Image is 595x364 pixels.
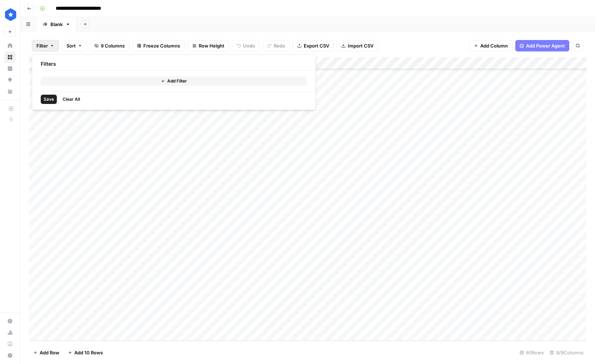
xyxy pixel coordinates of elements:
[35,58,313,71] div: Filters
[293,40,334,51] button: Export CSV
[188,40,229,51] button: Row Height
[480,42,508,49] span: Add Column
[515,40,569,51] button: Add Power Agent
[4,74,16,86] a: Opportunities
[4,327,16,338] a: Usage
[36,42,48,49] span: Filter
[4,338,16,350] a: Learning Hub
[62,40,87,51] button: Sort
[304,42,329,49] span: Export CSV
[348,42,373,49] span: Import CSV
[4,6,16,24] button: Workspace: ConsumerAffairs
[32,54,316,110] div: Filter
[41,95,57,104] button: Save
[4,40,16,51] a: Home
[101,42,125,49] span: 9 Columns
[41,76,307,86] button: Add Filter
[40,349,59,356] span: Add Row
[50,21,63,28] div: Blank
[44,96,54,103] span: Save
[517,347,547,358] div: 80 Rows
[64,347,107,358] button: Add 10 Rows
[337,40,378,51] button: Import CSV
[32,40,59,51] button: Filter
[143,42,180,49] span: Freeze Columns
[63,96,80,103] span: Clear All
[90,40,129,51] button: 9 Columns
[526,42,565,49] span: Add Power Agent
[4,8,17,21] img: ConsumerAffairs Logo
[547,347,586,358] div: 9/9 Columns
[74,349,103,356] span: Add 10 Rows
[4,315,16,327] a: Settings
[4,350,16,361] button: Help + Support
[4,51,16,63] a: Browse
[199,42,224,49] span: Row Height
[4,86,16,97] a: Your Data
[4,63,16,74] a: Insights
[29,347,64,358] button: Add Row
[232,40,260,51] button: Undo
[243,42,255,49] span: Undo
[132,40,185,51] button: Freeze Columns
[263,40,290,51] button: Redo
[36,17,76,31] a: Blank
[167,78,187,84] span: Add Filter
[274,42,285,49] span: Redo
[469,40,512,51] button: Add Column
[66,42,76,49] span: Sort
[60,95,83,104] button: Clear All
